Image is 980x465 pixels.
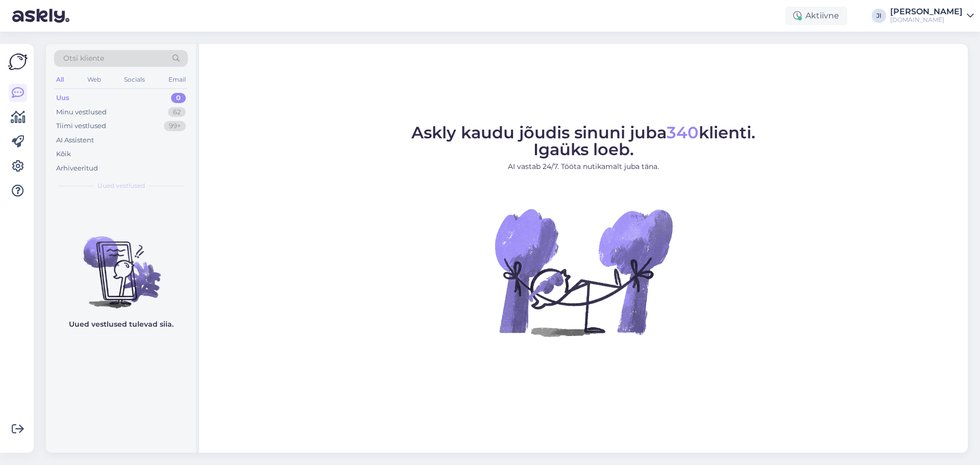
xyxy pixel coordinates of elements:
[46,218,196,310] img: No chats
[56,93,69,103] div: Uus
[785,7,847,25] div: Aktiivne
[411,123,755,159] span: Askly kaudu jõudis sinuni juba klienti. Igaüks loeb.
[164,121,186,131] div: 99+
[168,107,186,117] div: 62
[8,52,28,71] img: Askly Logo
[890,8,963,16] div: [PERSON_NAME]
[667,123,699,142] span: 340
[85,73,103,86] div: Web
[97,181,145,190] span: Uued vestlused
[56,149,71,159] div: Kõik
[56,107,107,117] div: Minu vestlused
[122,73,147,86] div: Socials
[56,121,106,131] div: Tiimi vestlused
[54,73,66,86] div: All
[890,8,974,24] a: [PERSON_NAME][DOMAIN_NAME]
[56,135,94,145] div: AI Assistent
[166,73,188,86] div: Email
[56,163,98,174] div: Arhiveeritud
[171,93,186,103] div: 0
[492,180,675,364] img: No Chat active
[69,319,174,330] p: Uued vestlused tulevad siia.
[890,16,963,24] div: [DOMAIN_NAME]
[872,9,886,23] div: JI
[411,161,755,172] p: AI vastab 24/7. Tööta nutikamalt juba täna.
[63,53,104,64] span: Otsi kliente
